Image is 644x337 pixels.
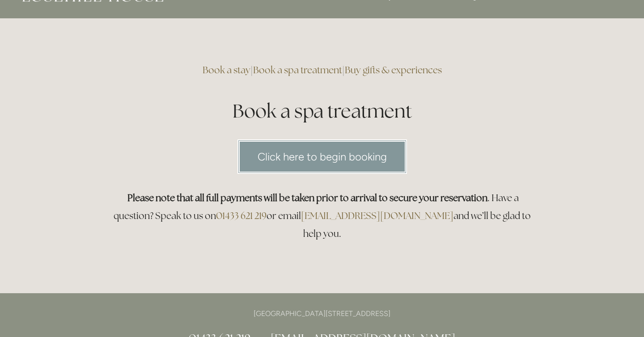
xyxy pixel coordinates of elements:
[216,210,267,222] a: 01433 621 219
[253,64,342,76] a: Book a spa treatment
[203,64,250,76] a: Book a stay
[108,308,536,320] p: [GEOGRAPHIC_DATA][STREET_ADDRESS]
[345,64,442,76] a: Buy gifts & experiences
[237,139,407,174] a: Click here to begin booking
[301,210,453,222] a: [EMAIL_ADDRESS][DOMAIN_NAME]
[108,61,536,79] h3: | |
[108,189,536,243] h3: . Have a question? Speak to us on or email and we’ll be glad to help you.
[127,192,487,204] strong: Please note that all full payments will be taken prior to arrival to secure your reservation
[108,98,536,124] h1: Book a spa treatment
